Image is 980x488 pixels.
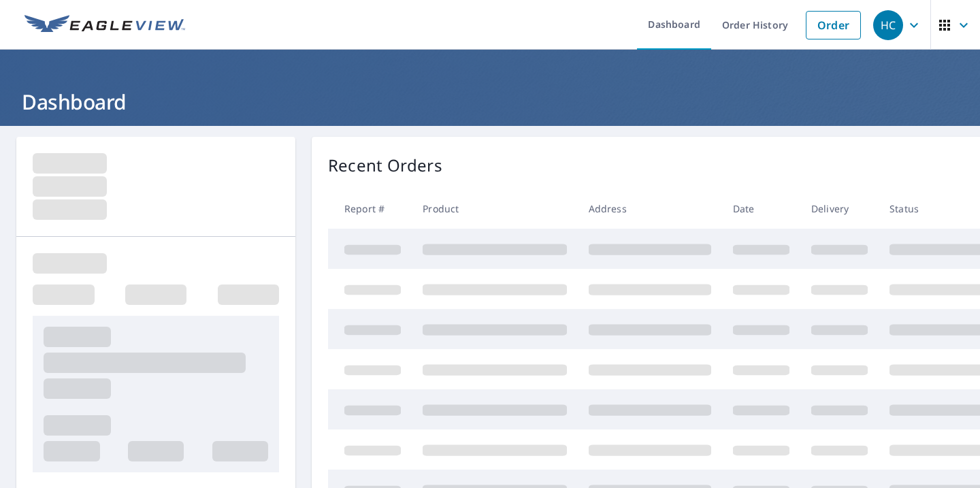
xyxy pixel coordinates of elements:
[578,189,722,229] th: Address
[16,88,964,116] h1: Dashboard
[412,189,578,229] th: Product
[873,10,903,40] div: HC
[806,11,861,39] a: Order
[722,189,800,229] th: Date
[24,15,185,35] img: EV Logo
[328,189,412,229] th: Report #
[800,189,879,229] th: Delivery
[328,153,442,178] p: Recent Orders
